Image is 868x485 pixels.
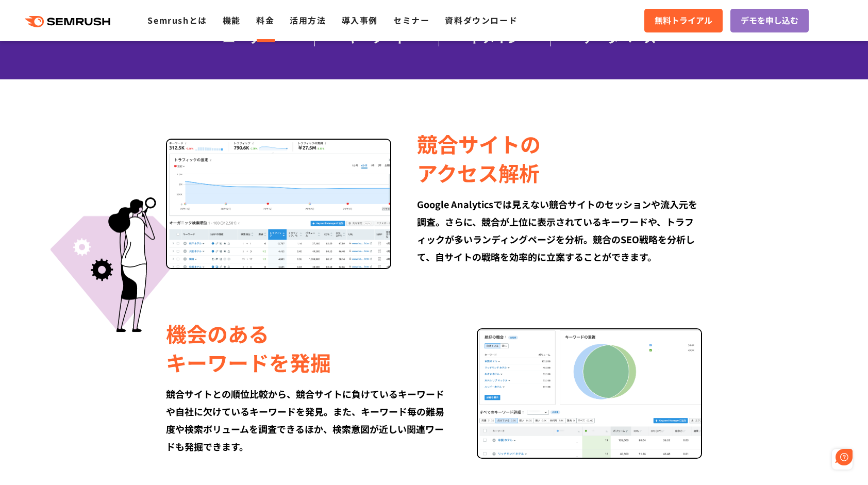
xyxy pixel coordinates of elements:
a: Semrushとは [147,14,207,26]
a: 料金 [256,14,274,26]
a: 無料トライアル [644,9,723,32]
iframe: Help widget launcher [776,445,857,474]
div: 競合サイトとの順位比較から、競合サイトに負けているキーワードや自社に欠けているキーワードを発見。また、キーワード毎の難易度や検索ボリュームを調査できるほか、検索意図が近しい関連ワードも発掘できます。 [166,385,451,455]
a: 機能 [223,14,241,26]
a: 資料ダウンロード [445,14,518,26]
span: デモを申し込む [741,14,798,27]
a: 導入事例 [342,14,378,26]
a: セミナー [393,14,429,26]
span: 無料トライアル [655,14,712,27]
a: 活用方法 [290,14,326,26]
a: デモを申し込む [730,9,809,32]
div: Google Analyticsでは見えない競合サイトのセッションや流入元を調査。さらに、競合が上位に表示されているキーワードや、トラフィックが多いランディングページを分析。競合のSEO戦略を分... [417,195,702,265]
div: 機会のある キーワードを発掘 [166,319,451,377]
div: 競合サイトの アクセス解析 [417,129,702,187]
